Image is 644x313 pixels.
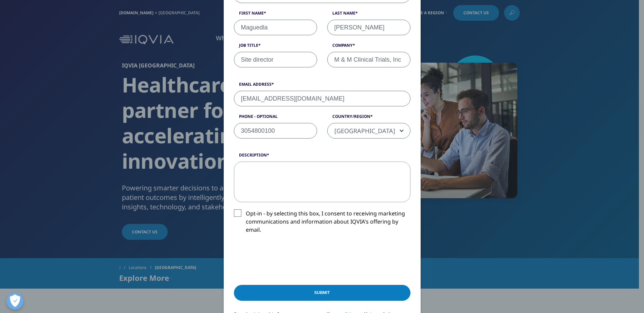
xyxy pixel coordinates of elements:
[234,209,410,237] label: Opt-in - by selecting this box, I consent to receiving marketing communications and information a...
[234,152,410,162] label: Description
[234,10,317,20] label: First Name
[234,245,337,271] iframe: reCAPTCHA
[234,113,317,123] label: Phone - Optional
[6,293,23,310] button: Open Preferences
[327,10,410,20] label: Last Name
[327,113,410,123] label: Country/Region
[234,42,317,52] label: Job Title
[234,285,410,301] input: Submit
[328,123,410,139] span: United States
[327,42,410,52] label: Company
[327,123,410,139] span: United States
[234,81,410,91] label: Email Address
